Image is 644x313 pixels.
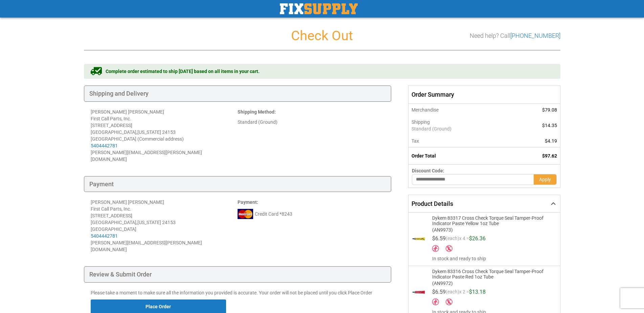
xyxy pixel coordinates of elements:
span: Payment [238,199,257,205]
span: (AN9973) [432,226,546,233]
span: [PERSON_NAME][EMAIL_ADDRESS][PERSON_NAME][DOMAIN_NAME] [91,150,202,162]
span: Complete order estimated to ship [DATE] based on all items in your cart. [106,68,260,75]
div: Standard (Ground) [238,119,384,125]
span: Dykem 83317 Cross Check Torque Seal Tamper-Proof Indicator Paste Yellow 1oz Tube [432,215,546,226]
a: 5404442781 [91,233,118,239]
span: In stock and ready to ship [432,255,554,262]
strong: : [238,109,276,115]
span: $4.19 [545,138,557,144]
span: $13.18 [469,289,486,295]
span: x 2 = [459,289,469,297]
span: Shipping Method [238,109,274,115]
span: (AN9972) [432,280,546,286]
h3: Need help? Call [470,32,560,39]
div: Credit Card *8243 [238,209,384,219]
span: Apply [539,177,551,182]
span: $6.59 [432,289,446,295]
span: (each) [446,236,459,244]
span: $14.35 [542,123,557,128]
div: Payment [84,176,392,192]
span: $79.08 [542,107,557,113]
span: Shipping [412,119,430,125]
img: Dykem 83316 Cross Check Torque Seal Tamper-Proof Indicator Paste Red 1oz Tube [412,285,425,299]
img: Fix Industrial Supply [280,3,358,14]
p: Please take a moment to make sure all the information you provided is accurate. Your order will n... [91,289,385,296]
span: [US_STATE] [137,129,161,135]
span: Order Summary [408,86,560,104]
span: $6.59 [432,235,446,242]
span: x 4 = [459,236,469,244]
strong: : [238,199,258,205]
span: Discount Code: [412,168,444,173]
a: store logo [280,3,358,14]
img: Dykem 83317 Cross Check Torque Seal Tamper-Proof Indicator Paste Yellow 1oz Tube [412,232,425,245]
span: $26.36 [469,235,486,242]
img: mc.png [238,209,253,219]
span: Standard (Ground) [412,125,509,132]
span: $97.62 [542,153,557,159]
th: Merchandise [408,104,512,116]
div: Shipping and Delivery [84,86,392,102]
div: Review & Submit Order [84,266,392,283]
span: Dykem 83316 Cross Check Torque Seal Tamper-Proof Indicator Paste Red 1oz Tube [432,269,546,280]
strong: Order Total [412,153,436,159]
th: Tax [408,135,512,147]
span: Product Details [412,200,453,207]
span: [US_STATE] [137,220,161,225]
address: [PERSON_NAME] [PERSON_NAME] First Call Parts, Inc. [STREET_ADDRESS] [GEOGRAPHIC_DATA] , 24153 [GE... [91,109,238,163]
a: 5404442781 [91,143,118,148]
h1: Check Out [84,28,560,43]
div: [PERSON_NAME] [PERSON_NAME] First Call Parts, Inc. [STREET_ADDRESS] [GEOGRAPHIC_DATA] , 24153 [GE... [91,199,238,239]
a: [PHONE_NUMBER] [510,32,560,39]
button: Apply [534,174,557,185]
span: [PERSON_NAME][EMAIL_ADDRESS][PERSON_NAME][DOMAIN_NAME] [91,240,202,252]
span: (each) [446,289,459,297]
